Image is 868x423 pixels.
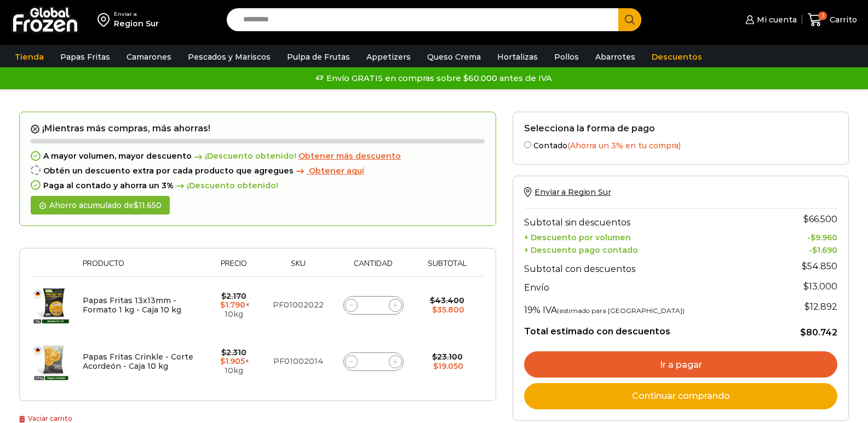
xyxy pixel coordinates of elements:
[802,261,837,271] bdi: 54.850
[567,141,681,150] span: (Ahorra un 3% en tu compra)
[114,18,159,29] div: Region Sur
[771,230,837,243] td: -
[524,318,771,339] th: Total estimado con descuentos
[31,181,485,190] div: Paga al contado y ahorra un 3%
[432,352,463,362] bdi: 23.100
[803,281,837,292] bdi: 13.000
[265,259,332,276] th: Sku
[221,291,226,301] span: $
[192,152,296,161] span: ¡Descuento obtenido!
[812,245,817,255] span: $
[121,47,177,67] a: Camarones
[432,352,437,362] span: $
[31,152,485,161] div: A mayor volumen, mayor descuento
[174,181,278,190] span: ¡Descuento obtenido!
[524,351,837,378] a: Ir a pagar
[332,259,415,276] th: Cantidad
[827,14,857,25] span: Carrito
[31,166,485,176] div: Obtén un descuento extra por cada producto que agregues
[134,200,139,210] span: $
[203,333,265,390] td: × 10kg
[220,356,225,366] span: $
[134,200,162,210] bdi: 11.650
[366,354,381,369] input: Product quantity
[549,47,584,67] a: Pollos
[19,414,72,422] a: Vaciar carrito
[361,47,416,67] a: Appetizers
[221,291,246,301] bdi: 2.170
[590,47,641,67] a: Abarrotes
[524,230,771,243] th: + Descuento por volumen
[265,277,332,334] td: PF01002022
[524,187,611,197] a: Enviar a Region Sur
[803,214,809,224] span: $
[524,139,837,150] label: Contado
[309,166,364,176] span: Obtener aqui
[220,356,245,366] bdi: 1.905
[432,305,464,315] bdi: 35.800
[433,361,463,371] bdi: 19.050
[203,259,265,276] th: Precio
[524,123,837,134] h2: Selecciona la forma de pago
[808,7,857,33] a: 3 Carrito
[534,187,611,197] span: Enviar a Region Sur
[221,347,246,357] bdi: 2.310
[182,47,276,67] a: Pescados y Mariscos
[83,295,181,315] a: Papas Fritas 13x13mm - Formato 1 kg - Caja 10 kg
[771,242,837,255] td: -
[524,242,771,255] th: + Descuento pago contado
[804,302,837,312] span: 12.892
[281,47,355,67] a: Pulpa de Frutas
[743,9,796,31] a: Mi cuenta
[524,255,771,277] th: Subtotal con descuentos
[524,296,771,318] th: 19% IVA
[31,123,485,134] h2: ¡Mientras más compras, más ahorras!
[220,300,245,310] bdi: 1.790
[618,8,641,31] button: Search button
[802,261,807,271] span: $
[298,152,401,161] a: Obtener más descuento
[221,347,226,357] span: $
[432,305,437,315] span: $
[97,10,114,29] img: address-field-icon.svg
[803,281,809,292] span: $
[31,196,170,215] div: Ahorro acumulado de
[800,327,806,338] span: $
[55,47,116,67] a: Papas Fritas
[557,306,685,315] small: (estimado para [GEOGRAPHIC_DATA])
[492,47,543,67] a: Hortalizas
[433,361,438,371] span: $
[804,302,810,312] span: $
[114,10,159,18] div: Enviar a
[203,277,265,334] td: × 10kg
[265,333,332,390] td: PF01002014
[810,233,815,242] span: $
[524,141,531,148] input: Contado(Ahorra un 3% en tu compra)
[818,11,827,20] span: 3
[646,47,708,67] a: Descuentos
[524,208,771,230] th: Subtotal sin descuentos
[800,327,837,338] bdi: 80.742
[294,166,364,176] a: Obtener aqui
[524,277,771,296] th: Envío
[9,47,49,67] a: Tienda
[430,295,435,305] span: $
[812,245,837,255] bdi: 1.690
[803,214,837,224] bdi: 66.500
[422,47,486,67] a: Queso Crema
[366,298,381,313] input: Product quantity
[754,14,797,25] span: Mi cuenta
[430,295,464,305] bdi: 43.400
[298,151,401,161] span: Obtener más descuento
[524,383,837,409] a: Continuar comprando
[77,259,203,276] th: Producto
[810,233,837,242] bdi: 9.960
[415,259,479,276] th: Subtotal
[83,352,193,371] a: Papas Fritas Crinkle - Corte Acordeón - Caja 10 kg
[220,300,225,310] span: $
